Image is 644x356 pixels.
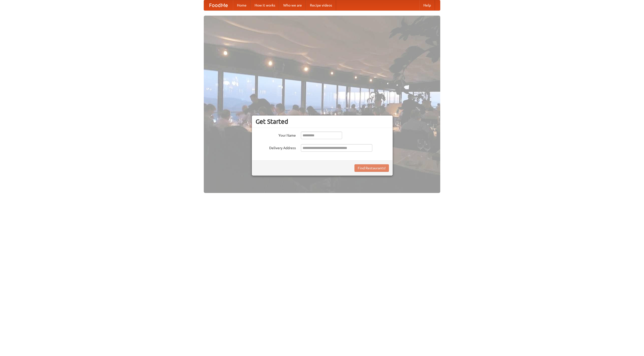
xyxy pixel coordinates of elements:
a: Home [233,0,251,10]
label: Delivery Address [256,144,296,150]
a: How it works [251,0,279,10]
a: Help [419,0,435,10]
a: FoodMe [204,0,233,10]
label: Your Name [256,132,296,138]
h3: Get Started [256,118,389,125]
button: Find Restaurants! [354,164,389,172]
a: Recipe videos [306,0,336,10]
a: Who we are [279,0,306,10]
